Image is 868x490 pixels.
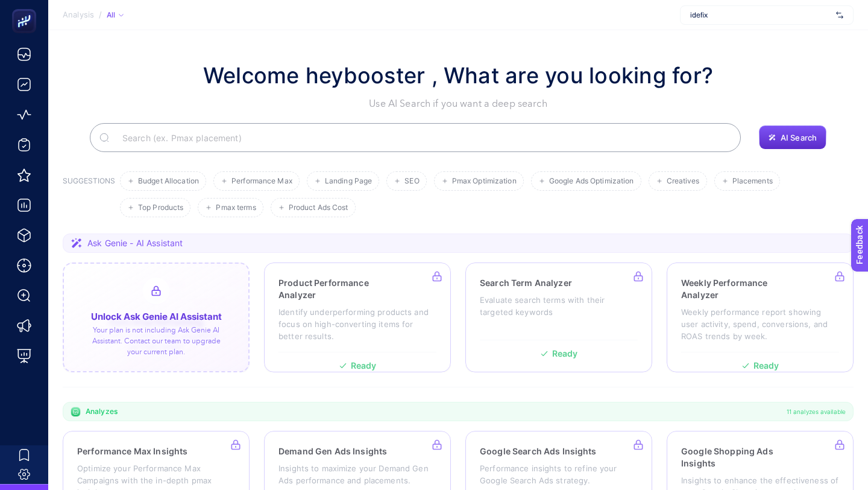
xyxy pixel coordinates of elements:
span: Pmax Optimization [452,177,517,186]
a: Product Performance AnalyzerIdentify underperforming products and focus on high-converting items ... [264,262,451,372]
span: Google Ads Optimization [549,177,634,186]
p: Use AI Search if you want a deep search [203,97,713,111]
span: Ask Genie - AI Assistant [87,237,183,249]
img: svg%3e [836,9,843,21]
div: All [107,10,124,20]
span: Analysis [63,10,94,20]
span: Budget Allocation [138,177,199,186]
a: Search Term AnalyzerEvaluate search terms with their targeted keywordsReady [465,262,652,372]
span: Top Products [138,203,183,212]
span: / [99,10,102,19]
input: Search [113,121,731,154]
a: Pmax Placement AnalyzerShows where your Pmax ads appeared across Google's networks (videos & apps... [63,262,250,372]
span: Analyzes [86,407,118,416]
span: 11 analyzes available [787,407,846,416]
span: Performance Max [231,177,292,186]
span: Creatives [667,177,700,186]
a: Weekly Performance AnalyzerWeekly performance report showing user activity, spend, conversions, a... [667,262,854,372]
span: Placements [732,177,773,186]
span: AI Search [781,133,817,142]
span: Landing Page [325,177,372,186]
span: Product Ads Cost [289,203,348,212]
h1: Welcome heybooster , What are you looking for? [203,59,713,92]
span: Pmax terms [216,203,256,212]
button: AI Search [759,126,826,150]
h3: SUGGESTIONS [63,176,115,217]
span: Feedback [7,4,46,13]
span: SEO [404,177,419,186]
span: idefix [690,10,831,20]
